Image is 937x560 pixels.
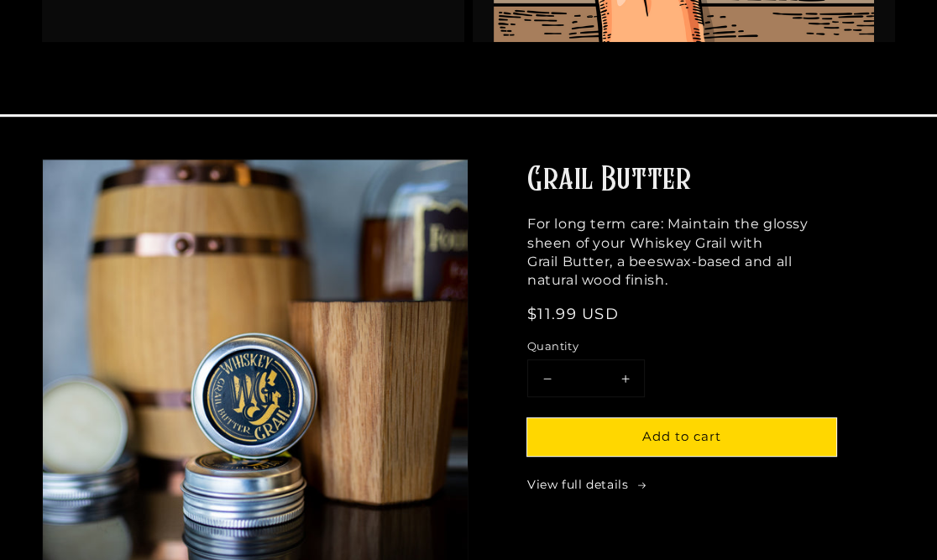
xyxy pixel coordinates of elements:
[527,418,836,456] button: Add to cart
[527,305,619,323] span: $11.99 USD
[527,477,836,494] a: View full details
[642,428,721,444] span: Add to cart
[527,215,836,290] p: For long term care: Maintain the glossy sheen of your Whiskey Grail with Grail Butter, a beeswax-...
[527,338,836,355] label: Quantity
[527,159,836,202] h2: Grail Butter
